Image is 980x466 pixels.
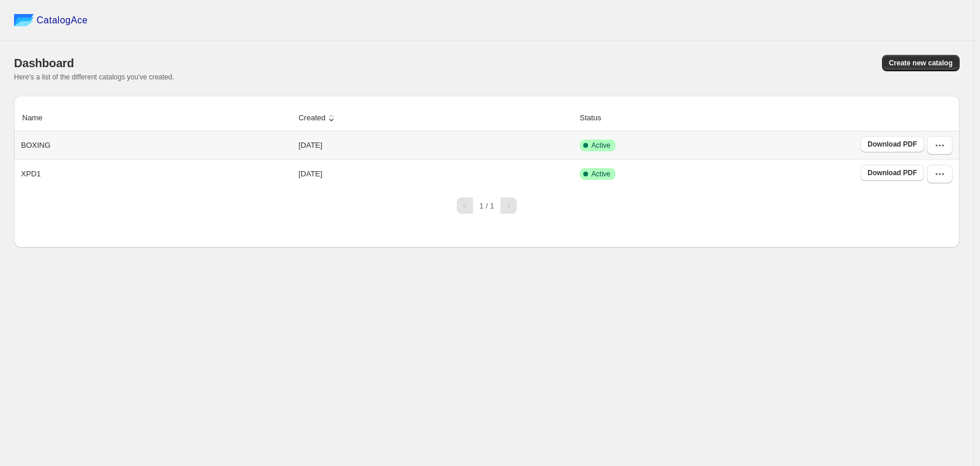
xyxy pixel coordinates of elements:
[867,140,917,149] span: Download PDF
[37,15,88,26] span: CatalogAce
[889,58,953,68] span: Create new catalog
[21,140,51,151] p: BOXING
[882,55,960,71] button: Create new catalog
[591,169,611,179] span: Active
[480,201,494,210] span: 1 / 1
[21,168,41,180] p: XPD1
[867,168,917,178] span: Download PDF
[295,131,576,159] td: [DATE]
[295,159,576,188] td: [DATE]
[591,141,611,150] span: Active
[860,136,924,152] a: Download PDF
[14,57,74,69] span: Dashboard
[14,14,34,26] img: catalog ace
[14,73,174,81] span: Here's a list of the different catalogs you've created.
[297,107,339,129] button: Created
[860,165,924,181] a: Download PDF
[578,107,615,129] button: Status
[20,107,56,129] button: Name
